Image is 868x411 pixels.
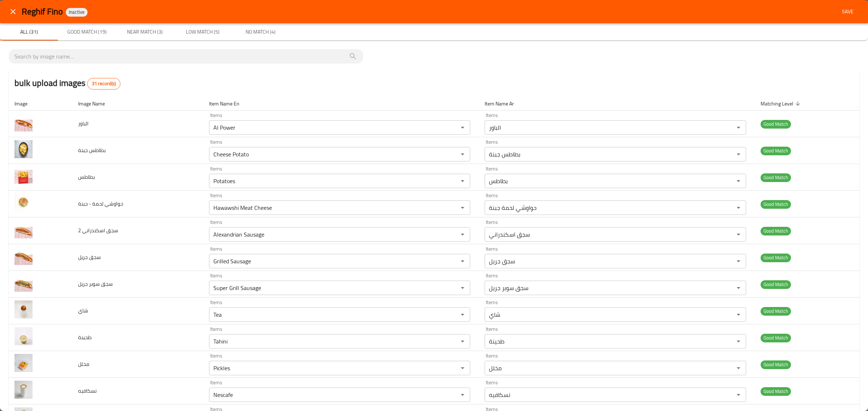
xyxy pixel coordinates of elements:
[78,279,113,289] span: سجق سوبر جريل
[761,99,803,108] span: Matching Level
[66,9,88,15] span: Inactive
[761,334,791,342] span: Good Match
[78,226,118,235] span: سجق اسكندراني 2
[458,229,468,239] button: Open
[761,147,791,155] span: Good Match
[761,280,791,289] span: Good Match
[78,146,106,155] span: بطاطس جبنة
[733,363,744,373] button: Open
[761,173,791,182] span: Good Match
[78,333,92,342] span: طحينة
[14,220,33,238] img: سجق اسكندراني 2
[88,80,120,87] span: 31 record(s)
[458,363,468,373] button: Open
[733,176,744,186] button: Open
[733,256,744,266] button: Open
[761,387,791,395] span: Good Match
[66,8,88,17] div: Inactive
[14,247,33,265] img: سجق جريل
[458,149,468,159] button: Open
[78,119,89,128] span: الباور
[733,336,744,346] button: Open
[14,194,33,212] img: حواوشي لحمة - جبنة
[761,360,791,369] span: Good Match
[14,113,33,131] img: الباور
[14,274,33,292] img: سجق سوبر جريل
[78,172,95,182] span: بطاطس
[458,176,468,186] button: Open
[178,27,227,36] span: Low Match (5)
[761,227,791,235] span: Good Match
[120,27,169,36] span: Near Match (3)
[14,77,120,90] h2: bulk upload images
[14,167,33,185] img: بطاطس
[733,229,744,239] button: Open
[479,97,754,111] th: Item Name Ar
[14,51,357,62] input: search
[4,3,22,20] button: close
[78,386,97,395] span: نسكافيه
[761,254,791,262] span: Good Match
[78,99,114,108] span: Image Name
[761,200,791,208] span: Good Match
[733,122,744,133] button: Open
[203,97,479,111] th: Item Name En
[761,120,791,128] span: Good Match
[733,390,744,400] button: Open
[458,122,468,133] button: Open
[733,310,744,320] button: Open
[9,97,72,111] th: Image
[78,252,101,262] span: سجق جريل
[458,390,468,400] button: Open
[761,307,791,315] span: Good Match
[14,300,33,319] img: شاي
[78,306,88,315] span: شاي
[62,27,111,36] span: Good Match (19)
[236,27,285,36] span: No Match (4)
[87,78,120,90] div: Total records count
[78,199,123,208] span: حواوشي لحمة - جبنة
[458,256,468,266] button: Open
[458,283,468,293] button: Open
[458,336,468,346] button: Open
[458,310,468,320] button: Open
[839,7,856,16] span: Save
[733,203,744,213] button: Open
[733,283,744,293] button: Open
[733,149,744,159] button: Open
[4,27,54,36] span: All (31)
[458,203,468,213] button: Open
[22,3,63,20] span: Reghif Fino
[14,140,33,158] img: بطاطس جبنة
[836,5,859,18] button: Save
[14,327,33,345] img: طحينة
[78,359,89,369] span: مخلل
[14,381,33,399] img: نسكافيه
[14,354,33,372] img: مخلل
